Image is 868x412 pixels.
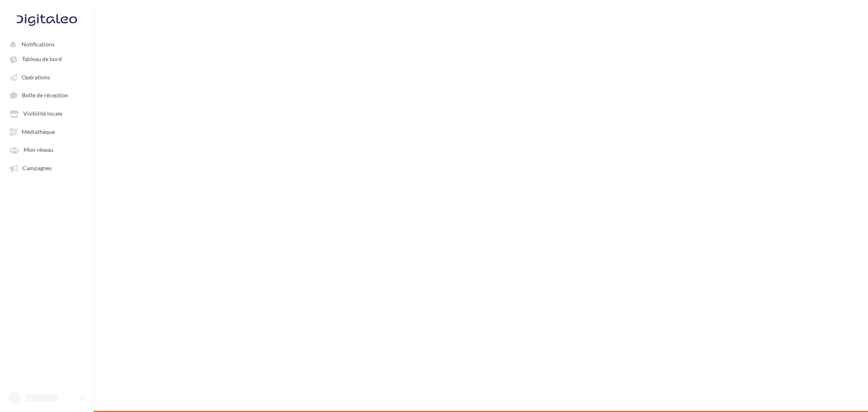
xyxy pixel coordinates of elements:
[22,92,68,99] span: Boîte de réception
[5,124,89,139] a: Médiathèque
[5,88,89,103] a: Boîte de réception
[23,110,62,117] span: Visibilité locale
[22,164,52,171] span: Campagnes
[24,147,53,153] span: Mon réseau
[5,51,89,66] a: Tableau de bord
[5,142,89,157] a: Mon réseau
[22,128,55,135] span: Médiathèque
[22,56,62,63] span: Tableau de bord
[5,160,89,175] a: Campagnes
[22,41,55,48] span: Notifications
[22,74,50,81] span: Opérations
[5,70,89,84] a: Opérations
[5,106,89,121] a: Visibilité locale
